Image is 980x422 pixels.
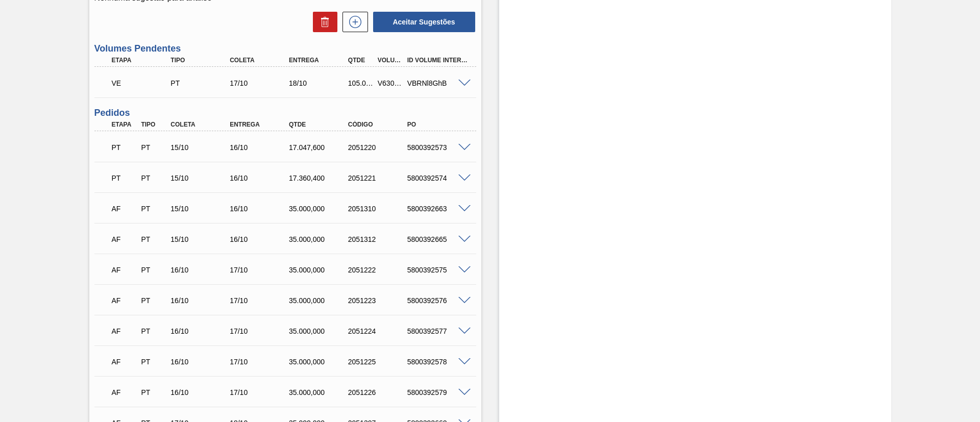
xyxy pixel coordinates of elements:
[109,259,140,281] div: Aguardando Faturamento
[286,266,353,274] div: 35.000,000
[227,143,293,152] div: 16/10/2025
[346,121,412,128] div: Código
[405,143,471,152] div: 5800392573
[227,266,293,274] div: 17/10/2025
[227,121,293,128] div: Entrega
[405,327,471,335] div: 5800392577
[227,205,293,213] div: 16/10/2025
[405,79,471,87] div: VBRNl8GhB
[109,136,140,159] div: Pedido em Trânsito
[375,79,406,87] div: V630695
[346,388,412,396] div: 2051226
[109,167,140,189] div: Pedido em Trânsito
[112,205,137,213] p: AF
[112,266,137,274] p: AF
[286,358,353,366] div: 35.000,000
[405,358,471,366] div: 5800392578
[168,121,234,128] div: Coleta
[112,235,137,243] p: AF
[168,57,234,64] div: Tipo
[94,108,476,118] h3: Pedidos
[109,72,176,94] div: Volume Enviado para Transporte
[168,174,234,182] div: 15/10/2025
[109,289,140,312] div: Aguardando Faturamento
[286,79,353,87] div: 18/10/2025
[286,388,353,396] div: 35.000,000
[138,296,169,305] div: Pedido de Transferência
[346,57,376,64] div: Qtde
[227,79,293,87] div: 17/10/2025
[346,296,412,305] div: 2051223
[109,197,140,220] div: Aguardando Faturamento
[138,235,169,243] div: Pedido de Transferência
[109,320,140,342] div: Aguardando Faturamento
[168,266,234,274] div: 16/10/2025
[405,296,471,305] div: 5800392576
[227,235,293,243] div: 16/10/2025
[405,388,471,396] div: 5800392579
[138,121,169,128] div: Tipo
[138,327,169,335] div: Pedido de Transferência
[138,143,169,152] div: Pedido de Transferência
[286,174,353,182] div: 17.360,400
[405,235,471,243] div: 5800392665
[286,235,353,243] div: 35.000,000
[168,358,234,366] div: 16/10/2025
[405,57,471,64] div: Id Volume Interno
[168,79,234,87] div: Pedido de Transferência
[112,296,137,305] p: AF
[168,205,234,213] div: 15/10/2025
[109,381,140,404] div: Aguardando Faturamento
[227,327,293,335] div: 17/10/2025
[373,12,475,32] button: Aceitar Sugestões
[112,327,137,335] p: AF
[405,174,471,182] div: 5800392574
[168,327,234,335] div: 16/10/2025
[138,388,169,396] div: Pedido de Transferência
[109,121,140,128] div: Etapa
[138,205,169,213] div: Pedido de Transferência
[346,79,376,87] div: 105.000,000
[168,143,234,152] div: 15/10/2025
[346,235,412,243] div: 2051312
[109,57,176,64] div: Etapa
[112,388,137,396] p: AF
[227,296,293,305] div: 17/10/2025
[405,121,471,128] div: PO
[227,358,293,366] div: 17/10/2025
[168,388,234,396] div: 16/10/2025
[308,12,337,32] div: Excluir Sugestões
[227,57,293,64] div: Coleta
[346,205,412,213] div: 2051310
[138,174,169,182] div: Pedido de Transferência
[286,327,353,335] div: 35.000,000
[337,12,368,32] div: Nova sugestão
[168,296,234,305] div: 16/10/2025
[138,358,169,366] div: Pedido de Transferência
[346,327,412,335] div: 2051224
[112,174,137,182] p: PT
[227,174,293,182] div: 16/10/2025
[346,266,412,274] div: 2051222
[94,43,476,54] h3: Volumes Pendentes
[346,143,412,152] div: 2051220
[346,358,412,366] div: 2051225
[375,57,406,64] div: Volume Portal
[138,266,169,274] div: Pedido de Transferência
[112,358,137,366] p: AF
[368,11,476,33] div: Aceitar Sugestões
[346,174,412,182] div: 2051221
[112,79,173,87] p: VE
[286,205,353,213] div: 35.000,000
[227,388,293,396] div: 17/10/2025
[286,143,353,152] div: 17.047,600
[286,57,353,64] div: Entrega
[168,235,234,243] div: 15/10/2025
[405,205,471,213] div: 5800392663
[405,266,471,274] div: 5800392575
[109,351,140,373] div: Aguardando Faturamento
[286,296,353,305] div: 35.000,000
[109,228,140,251] div: Aguardando Faturamento
[112,143,137,152] p: PT
[286,121,353,128] div: Qtde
